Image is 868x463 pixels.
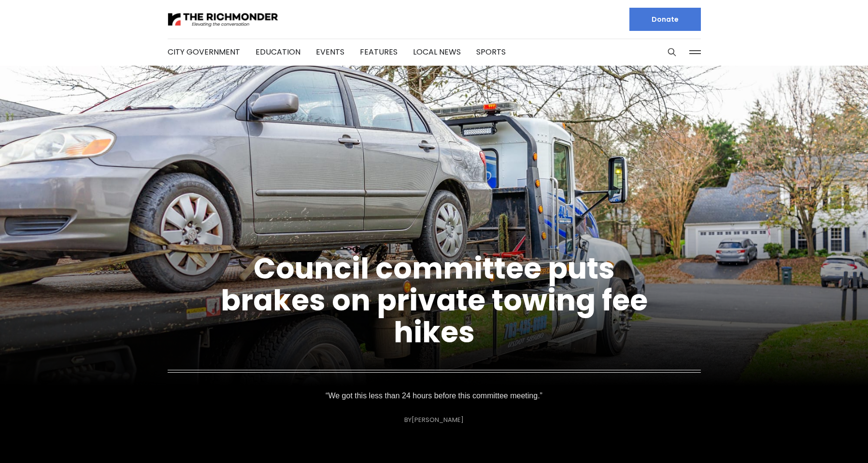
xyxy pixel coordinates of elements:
a: City Government [168,46,240,57]
p: “We got this less than 24 hours before this committee meeting.” [323,389,545,403]
a: Council committee puts brakes on private towing fee hikes [221,248,648,352]
a: Local News [413,46,461,57]
a: Events [316,46,344,57]
a: Donate [629,8,701,31]
a: Sports [476,46,506,57]
a: [PERSON_NAME] [412,415,464,424]
button: Search this site [665,45,679,59]
a: Features [360,46,398,57]
a: Education [256,46,300,57]
img: The Richmonder [168,11,279,28]
div: By [404,416,464,423]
